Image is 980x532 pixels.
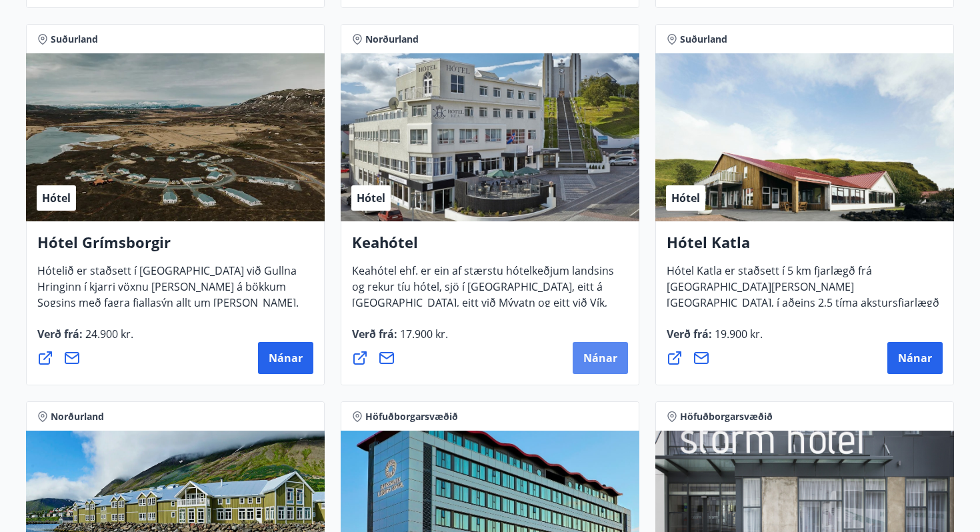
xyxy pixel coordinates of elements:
span: Verð frá : [667,327,763,352]
span: Nánar [583,351,617,365]
span: Nánar [269,351,303,365]
span: Verð frá : [352,327,448,352]
span: Hótel Katla er staðsett í 5 km fjarlægð frá [GEOGRAPHIC_DATA][PERSON_NAME][GEOGRAPHIC_DATA], í að... [667,263,939,337]
button: Nánar [887,342,943,374]
h4: Hótel Katla [667,232,943,263]
button: Nánar [573,342,628,374]
span: Norðurland [365,33,419,46]
h4: Keahótel [352,232,628,263]
span: 24.900 kr. [83,327,133,341]
h4: Hótel Grímsborgir [37,232,313,263]
span: Hótel [42,191,71,205]
span: Hótel [357,191,385,205]
span: Höfuðborgarsvæðið [365,410,458,423]
span: Hótelið er staðsett í [GEOGRAPHIC_DATA] við Gullna Hringinn í kjarri vöxnu [PERSON_NAME] á bökkum... [37,263,299,353]
span: 19.900 kr. [712,327,763,341]
span: Nánar [898,351,932,365]
span: 17.900 kr. [397,327,448,341]
span: Norðurland [51,410,104,423]
span: Suðurland [51,33,98,46]
span: Keahótel ehf. er ein af stærstu hótelkeðjum landsins og rekur tíu hótel, sjö í [GEOGRAPHIC_DATA],... [352,263,614,353]
span: Höfuðborgarsvæðið [680,410,773,423]
button: Nánar [258,342,313,374]
span: Suðurland [680,33,727,46]
span: Verð frá : [37,327,133,352]
span: Hótel [671,191,700,205]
